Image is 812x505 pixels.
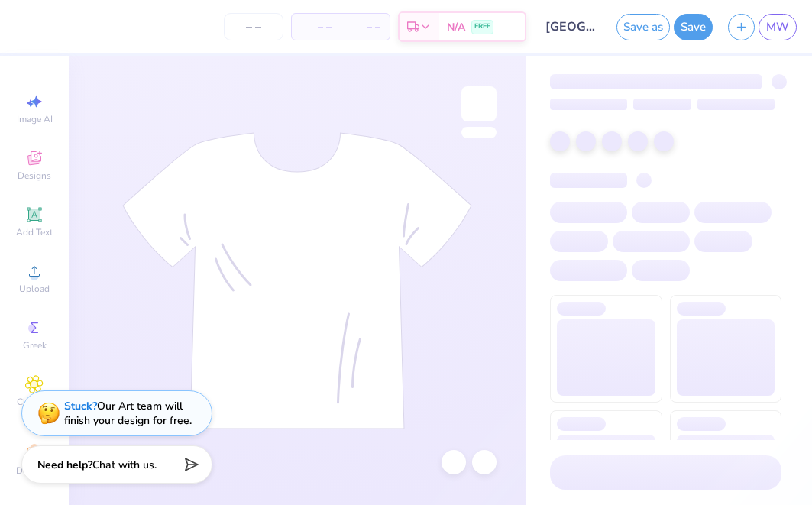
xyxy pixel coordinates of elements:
a: MW [759,14,797,40]
strong: Need help? [37,458,92,472]
strong: Stuck? [64,399,97,413]
span: Clipart & logos [8,396,61,420]
input: – – [224,13,283,40]
span: FREE [474,21,490,32]
input: Untitled Design [534,11,609,42]
button: Save as [616,14,670,40]
span: Add Text [16,226,53,238]
span: Greek [23,339,47,351]
span: Decorate [16,465,53,477]
div: Our Art team will finish your design for free. [64,399,192,428]
button: Save [674,14,713,40]
span: N/A [447,19,465,35]
span: Designs [18,170,51,182]
span: – – [301,19,332,35]
span: Chat with us. [92,458,157,472]
span: – – [350,19,380,35]
span: Image AI [17,113,53,125]
span: Upload [19,283,50,295]
img: tee-skeleton.svg [122,132,472,429]
span: MW [766,18,789,36]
